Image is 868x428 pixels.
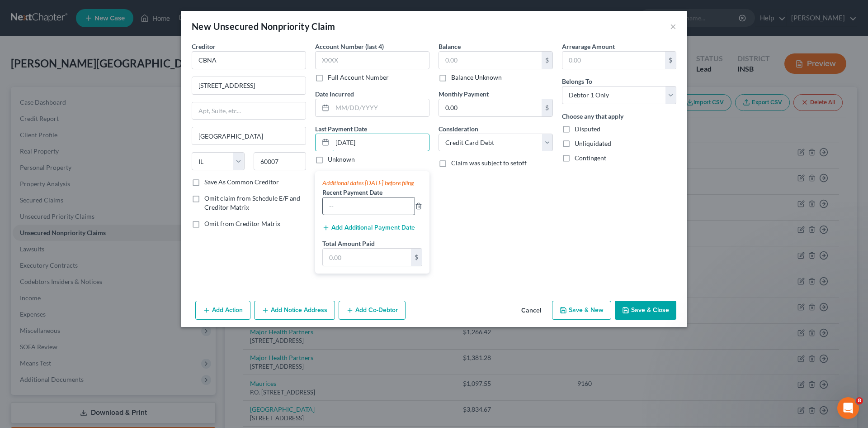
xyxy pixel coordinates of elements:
span: Omit claim from Schedule E/F and Creditor Matrix [204,194,300,211]
label: Save As Common Creditor [204,178,279,187]
span: 8 [856,397,863,404]
input: MM/DD/YYYY [332,134,429,151]
input: XXXX [315,51,429,69]
button: Add Additional Payment Date [322,224,415,231]
input: 0.00 [323,249,411,266]
input: 0.00 [562,52,665,69]
label: Account Number (last 4) [315,42,384,51]
div: $ [542,52,552,69]
input: -- [323,197,415,215]
span: Creditor [192,43,216,50]
label: Monthly Payment [439,89,489,99]
button: Add Co-Debtor [339,301,406,320]
div: Additional dates [DATE] before filing [322,178,422,188]
label: Total Amount Paid [322,239,375,248]
span: Contingent [575,154,606,162]
label: Date Incurred [315,89,354,99]
div: $ [542,99,552,116]
input: Enter address... [192,77,306,94]
label: Balance [439,42,461,51]
div: New Unsecured Nonpriority Claim [192,20,335,33]
div: $ [665,52,676,69]
button: Save & New [552,301,611,320]
span: Omit from Creditor Matrix [204,220,280,227]
button: × [670,21,676,32]
span: Disputed [575,125,600,133]
label: Recent Payment Date [322,188,382,197]
span: Claim was subject to setoff [451,159,527,167]
label: Unknown [328,155,355,164]
input: Enter city... [192,127,306,144]
label: Balance Unknown [451,73,502,82]
label: Consideration [439,124,478,134]
label: Last Payment Date [315,124,367,134]
button: Cancel [514,302,548,320]
input: MM/DD/YYYY [332,99,429,116]
div: $ [411,249,422,266]
input: 0.00 [439,99,542,116]
label: Arrearage Amount [562,42,615,51]
label: Choose any that apply [562,111,623,121]
label: Full Account Number [328,73,389,82]
button: Add Action [195,301,250,320]
button: Add Notice Address [254,301,335,320]
input: Enter zip... [254,152,307,170]
input: 0.00 [439,52,542,69]
iframe: Intercom live chat [837,397,859,419]
input: Apt, Suite, etc... [192,102,306,120]
span: Unliquidated [575,139,611,147]
input: Search creditor by name... [192,51,306,69]
span: Belongs To [562,77,592,85]
button: Save & Close [615,301,676,320]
